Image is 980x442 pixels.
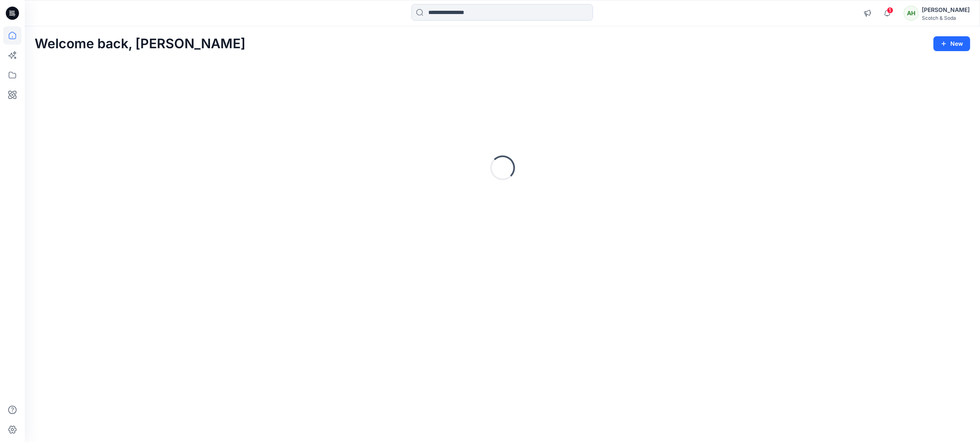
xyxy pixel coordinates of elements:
div: AH [904,6,919,21]
h2: Welcome back, [PERSON_NAME] [35,36,246,52]
div: [PERSON_NAME] [922,5,970,15]
button: New [933,36,970,51]
div: Scotch & Soda [922,15,970,21]
span: 1 [887,7,893,14]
